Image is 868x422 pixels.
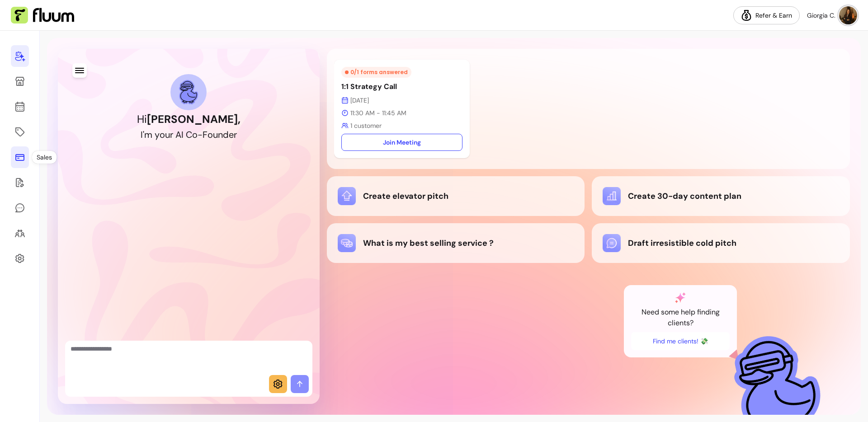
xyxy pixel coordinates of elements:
[11,45,29,67] a: Home
[203,128,208,141] div: F
[218,128,223,141] div: n
[170,128,173,141] div: r
[807,6,857,24] button: avatarGiorgia C.
[160,128,165,141] div: o
[11,146,29,168] a: Sales
[341,96,462,105] p: [DATE]
[11,70,29,92] a: Storefront
[137,112,241,127] h1: Hi
[143,128,144,141] div: '
[11,222,29,244] a: Clients
[165,128,170,141] div: u
[338,187,574,205] div: Create elevator pitch
[631,307,730,328] p: Need some help finding clients?
[213,128,218,141] div: u
[807,11,835,20] span: Giorgia C.
[11,7,74,24] img: Fluum Logo
[733,6,800,24] a: Refer & Earn
[71,344,307,371] textarea: Ask me anything...
[144,128,152,141] div: m
[155,128,160,141] div: y
[11,172,29,193] a: Forms
[341,108,462,117] p: 11:30 AM - 11:45 AM
[341,121,462,130] p: 1 customer
[175,128,181,141] div: A
[208,128,213,141] div: o
[11,248,29,269] a: Settings
[338,187,356,205] img: Create elevator pitch
[223,128,229,141] div: d
[11,197,29,219] a: My Messages
[179,80,198,104] img: AI Co-Founder avatar
[631,332,730,350] button: Find me clients! 💸
[338,234,574,252] div: What is my best selling service ?
[147,112,241,126] b: [PERSON_NAME] ,
[11,121,29,143] a: Offerings
[141,128,143,141] div: I
[141,128,237,141] h2: I'm your AI Co-Founder
[603,234,621,252] img: Draft irresistible cold pitch
[603,234,839,252] div: Draft irresistible cold pitch
[839,6,857,24] img: avatar
[341,67,411,78] div: 0 / 1 forms answered
[341,81,462,92] p: 1:1 Strategy Call
[11,96,29,117] a: Calendar
[675,292,686,303] img: AI Co-Founder gradient star
[192,128,198,141] div: o
[603,187,621,205] img: Create 30-day content plan
[603,187,839,205] div: Create 30-day content plan
[186,128,192,141] div: C
[341,134,462,151] a: Join Meeting
[234,128,237,141] div: r
[181,128,184,141] div: I
[32,151,57,164] div: Sales
[229,128,234,141] div: e
[338,234,356,252] img: What is my best selling service ?
[198,128,203,141] div: -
